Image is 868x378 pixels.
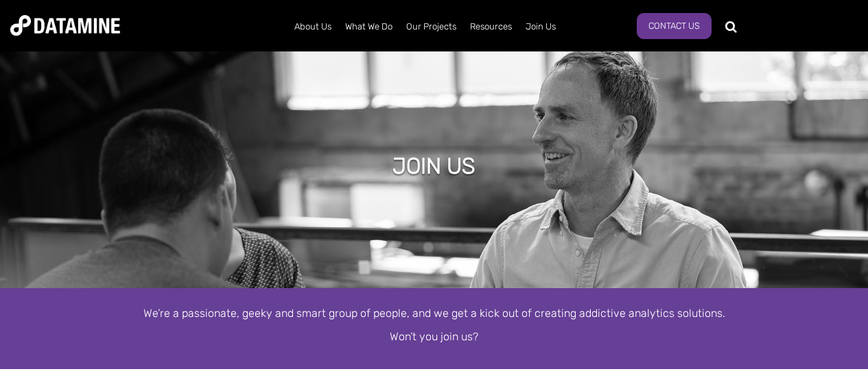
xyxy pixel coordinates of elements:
h1: Join Us [392,151,476,181]
a: Contact Us [637,13,712,39]
a: About Us [288,9,338,45]
a: Resources [463,9,519,45]
img: Datamine [10,15,120,36]
p: Won’t you join us? [43,329,825,345]
a: Our Projects [399,9,463,45]
p: We’re a passionate, geeky and smart group of people, and we get a kick out of creating addictive ... [43,305,825,322]
a: Join Us [519,9,563,45]
a: What We Do [338,9,399,45]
